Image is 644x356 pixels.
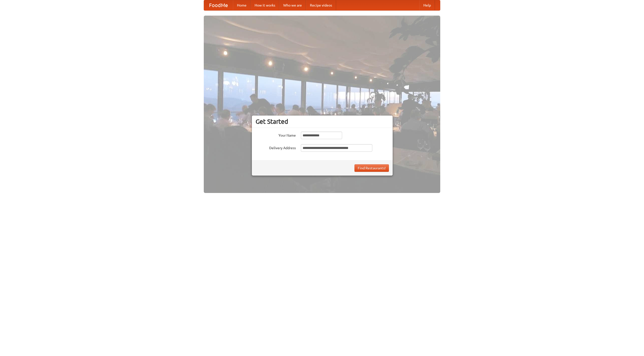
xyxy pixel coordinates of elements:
button: Find Restaurants! [354,164,389,172]
a: Home [233,0,251,10]
h3: Get Started [256,118,389,125]
a: Who we are [279,0,306,10]
a: How it works [251,0,279,10]
label: Your Name [256,132,296,138]
label: Delivery Address [256,144,296,150]
a: Recipe videos [306,0,336,10]
a: FoodMe [204,0,233,10]
a: Help [419,0,435,10]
